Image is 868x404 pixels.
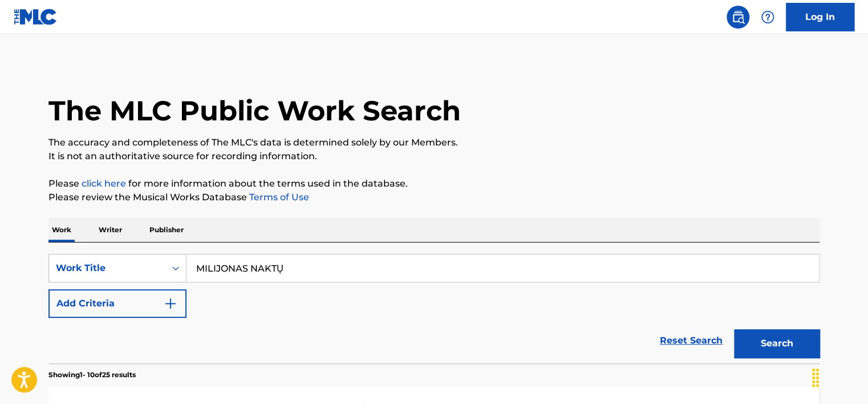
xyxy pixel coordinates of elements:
p: It is not an authoritative source for recording information. [48,150,820,163]
img: help [761,10,774,24]
img: search [731,10,745,24]
a: click here [82,178,126,189]
a: Terms of Use [247,192,309,203]
p: The accuracy and completeness of The MLC's data is determined solely by our Members. [48,136,820,150]
p: Work [48,218,75,242]
div: Help [756,6,779,29]
div: চ্যাট উইজেট [811,349,868,404]
p: Please review the Musical Works Database [48,191,820,204]
div: টেনে আনুন [806,361,825,395]
p: Showing 1 - 10 of 25 results [48,370,136,380]
p: Publisher [146,218,187,242]
button: Add Criteria [48,289,186,318]
button: Search [734,329,820,358]
form: Search Form [48,254,820,363]
div: Work Title [56,261,159,275]
a: Public Search [727,6,749,29]
img: MLC Logo [14,9,58,25]
p: Please for more information about the terms used in the database. [48,177,820,191]
a: Reset Search [654,328,728,353]
p: Writer [95,218,125,242]
img: 9d2ae6d4665cec9f34b9.svg [164,297,177,310]
a: Log In [786,3,854,31]
iframe: Chat Widget [811,349,868,404]
h1: The MLC Public Work Search [48,94,461,128]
